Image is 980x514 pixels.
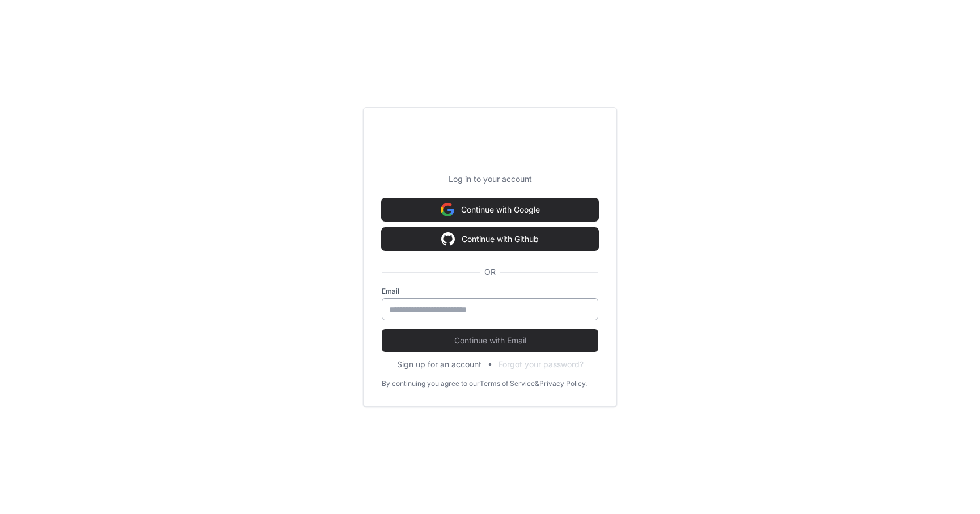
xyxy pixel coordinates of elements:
button: Continue with Github [382,228,598,250]
a: Privacy Policy. [539,379,587,388]
div: & [535,379,539,388]
p: Log in to your account [382,173,598,185]
a: Terms of Service [480,379,535,388]
label: Email [382,287,598,296]
div: By continuing you agree to our [382,379,480,388]
img: Sign in with google [441,198,454,221]
span: Continue with Email [382,335,598,346]
span: OR [480,266,500,278]
button: Sign up for an account [397,359,481,370]
img: Sign in with google [441,228,455,250]
button: Continue with Email [382,329,598,352]
button: Continue with Google [382,198,598,221]
button: Forgot your password? [499,359,584,370]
